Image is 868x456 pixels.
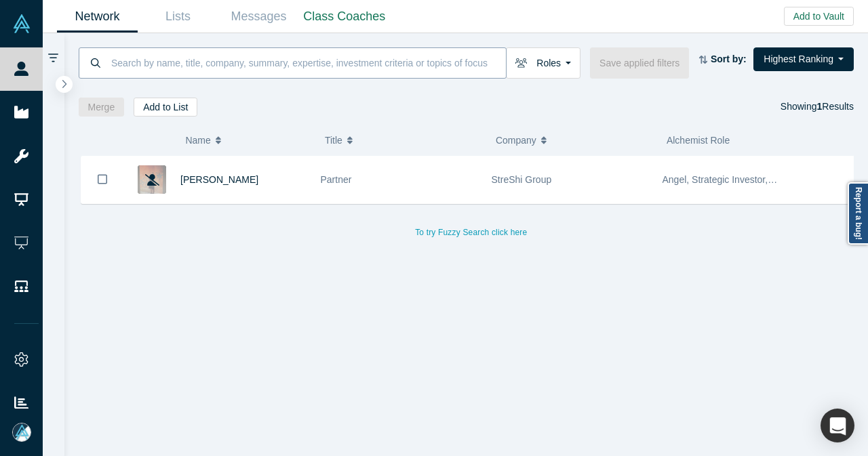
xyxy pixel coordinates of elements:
button: Highest Ranking [753,47,854,71]
img: Alchemist Vault Logo [12,14,31,33]
a: Network [57,1,138,33]
div: Showing [781,98,854,117]
button: Add to Vault [784,7,854,26]
a: Lists [138,1,218,33]
a: Class Coaches [299,1,390,33]
a: Messages [218,1,299,33]
span: StreShi Group [492,174,552,185]
button: Merge [79,98,125,117]
button: Save applied filters [590,47,689,79]
span: Alchemist Role [667,135,730,146]
button: Company [496,126,652,154]
span: Partner [321,174,352,185]
input: Search by name, title, company, summary, expertise, investment criteria or topics of focus [110,47,506,79]
span: Name [185,126,210,154]
a: Report a bug! [848,182,868,245]
strong: Sort by: [711,54,747,64]
span: Title [325,126,342,154]
span: Results [817,101,854,112]
button: Add to List [134,98,197,117]
a: [PERSON_NAME] [180,174,258,185]
strong: 1 [817,101,823,112]
button: Title [325,126,481,154]
img: Mia Scott's Account [12,423,31,442]
button: To try Fuzzy Search click here [406,224,536,241]
button: Roles [506,47,580,79]
span: Company [496,126,536,154]
button: Name [185,126,311,154]
button: Bookmark [81,156,123,203]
